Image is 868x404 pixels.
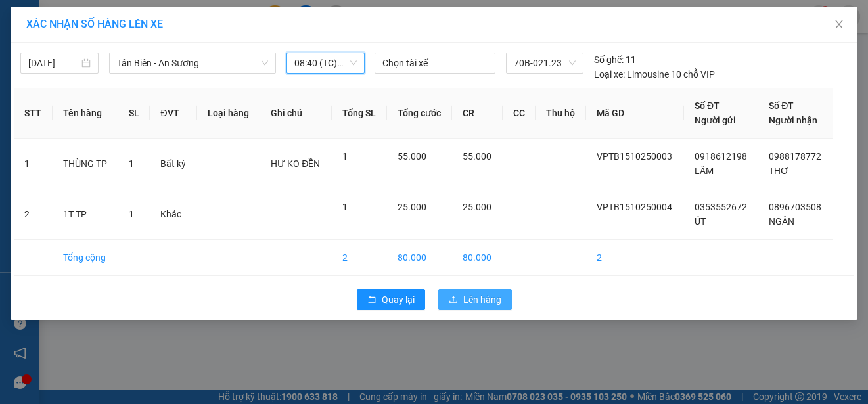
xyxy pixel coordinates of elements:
[14,88,53,139] th: STT
[695,202,747,212] span: 0353552672
[342,151,348,162] span: 1
[35,71,161,81] span: -----------------------------------------
[342,202,348,212] span: 1
[294,53,357,73] span: 08:40 (TC) - 70B-021.23
[586,88,684,139] th: Mã GD
[53,240,118,276] td: Tổng cộng
[260,88,331,139] th: Ghi chú
[438,289,512,310] button: uploadLên hàng
[197,88,260,139] th: Loại hàng
[387,88,452,139] th: Tổng cước
[261,59,269,67] span: down
[769,166,789,176] span: THƠ
[26,18,163,30] span: XÁC NHẬN SỐ HÀNG LÊN XE
[28,56,79,70] input: 15/10/2025
[769,151,821,162] span: 0988178772
[129,158,134,169] span: 1
[14,139,53,189] td: 1
[769,202,821,212] span: 0896703508
[452,240,503,276] td: 80.000
[66,83,138,93] span: VPTB1510250004
[14,189,53,240] td: 2
[150,88,197,139] th: ĐVT
[118,88,150,139] th: SL
[367,295,377,305] span: rollback
[594,53,636,67] div: 11
[463,151,491,162] span: 55.000
[594,53,624,67] span: Số ghế:
[5,8,63,66] img: logo
[53,88,118,139] th: Tên hàng
[769,101,794,111] span: Số ĐT
[104,58,161,66] span: Hotline: 19001152
[29,95,80,103] span: 07:46:24 [DATE]
[463,202,491,212] span: 25.000
[695,151,747,162] span: 0918612198
[695,166,714,176] span: LÂM
[398,151,426,162] span: 55.000
[503,88,536,139] th: CC
[594,67,715,81] div: Limousine 10 chỗ VIP
[382,292,415,307] span: Quay lại
[586,240,684,276] td: 2
[129,209,134,219] span: 1
[769,216,794,227] span: NGÂN
[695,216,706,227] span: ÚT
[332,88,387,139] th: Tổng SL
[594,67,625,81] span: Loại xe:
[769,115,817,125] span: Người nhận
[53,189,118,240] td: 1T TP
[449,295,458,305] span: upload
[695,115,736,125] span: Người gửi
[387,240,452,276] td: 80.000
[536,88,586,139] th: Thu hộ
[821,7,857,43] button: Close
[104,39,181,56] span: 01 Võ Văn Truyện, KP.1, Phường 2
[597,151,672,162] span: VPTB1510250003
[4,85,137,93] span: [PERSON_NAME]:
[514,53,576,73] span: 70B-021.23
[834,19,844,30] span: close
[150,139,197,189] td: Bất kỳ
[104,7,180,18] strong: ĐỒNG PHƯỚC
[463,292,501,307] span: Lên hàng
[53,139,118,189] td: THÙNG TP
[104,21,177,37] span: Bến xe [GEOGRAPHIC_DATA]
[398,202,426,212] span: 25.000
[4,95,80,103] span: In ngày:
[332,240,387,276] td: 2
[695,101,720,111] span: Số ĐT
[271,158,320,169] span: HƯ KO ĐỀN
[117,53,268,73] span: Tân Biên - An Sương
[150,189,197,240] td: Khác
[597,202,672,212] span: VPTB1510250004
[452,88,503,139] th: CR
[357,289,425,310] button: rollbackQuay lại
